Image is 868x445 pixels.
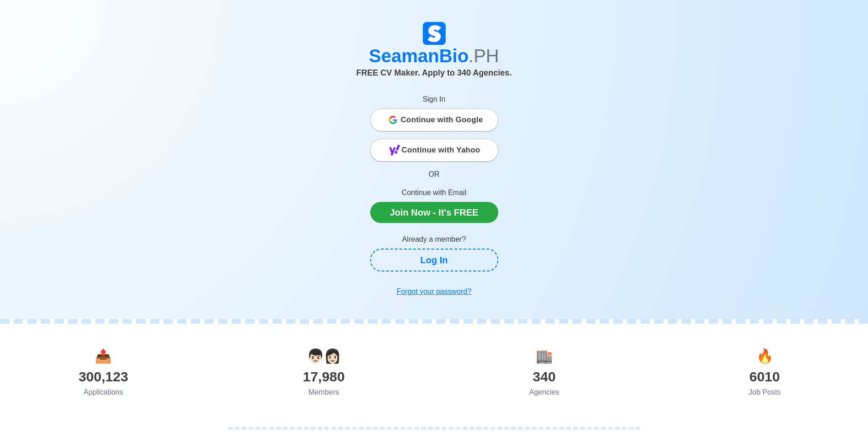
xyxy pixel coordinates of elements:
span: Continue with Yahoo [402,141,480,159]
p: OR [370,169,498,180]
div: 17,980 [214,366,434,387]
div: 340 [434,366,655,387]
p: Sign In [370,94,498,105]
div: Agencies [434,387,655,398]
span: applications [95,348,112,364]
u: Forgot your password? [397,288,472,295]
span: users [307,348,341,364]
img: Logo [423,22,446,45]
p: Continue with Email [370,187,498,198]
h1: SeamanBio [180,45,688,67]
span: .PH [469,46,499,66]
span: Continue with Google [401,111,483,129]
button: Continue with Google [370,109,498,131]
a: Join Now - It's FREE [370,202,498,223]
span: FREE CV Maker. Apply to 340 Agencies. [356,68,512,77]
div: Members [214,387,434,398]
button: Continue with Yahoo [370,139,498,162]
a: Log In [370,249,498,271]
a: Forgot your password? [370,282,498,301]
span: jobs [756,348,773,364]
span: agencies [536,348,553,364]
p: Already a member? [370,234,498,245]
